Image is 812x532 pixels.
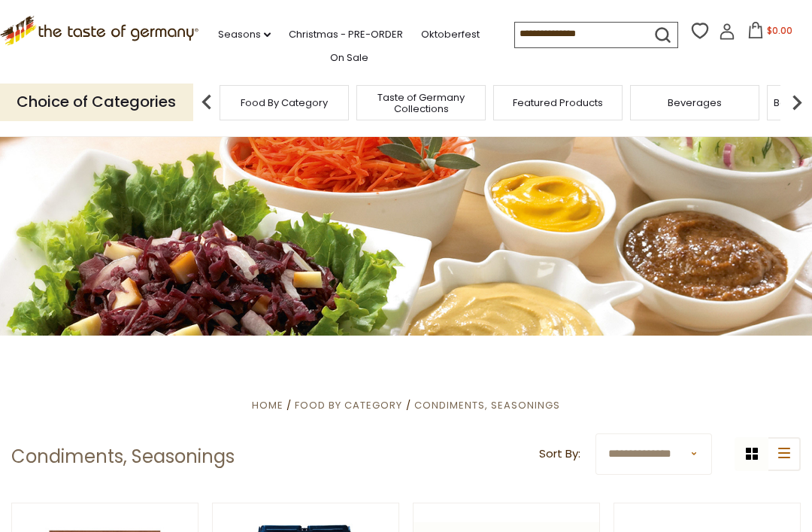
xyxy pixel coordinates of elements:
label: Sort By: [539,445,580,464]
img: previous arrow [192,87,222,117]
a: Featured Products [513,97,603,108]
a: Oktoberfest [421,26,480,43]
a: Seasons [218,26,271,43]
a: Condiments, Seasonings [414,398,560,412]
span: $0.00 [767,24,792,37]
a: On Sale [330,50,368,66]
a: Christmas - PRE-ORDER [289,26,403,43]
a: Home [252,398,283,412]
h1: Condiments, Seasonings [11,445,235,468]
a: Food By Category [241,97,328,108]
img: next arrow [782,87,812,117]
button: $0.00 [738,22,802,44]
a: Taste of Germany Collections [361,92,481,114]
a: Beverages [668,97,722,108]
a: Food By Category [295,398,402,412]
